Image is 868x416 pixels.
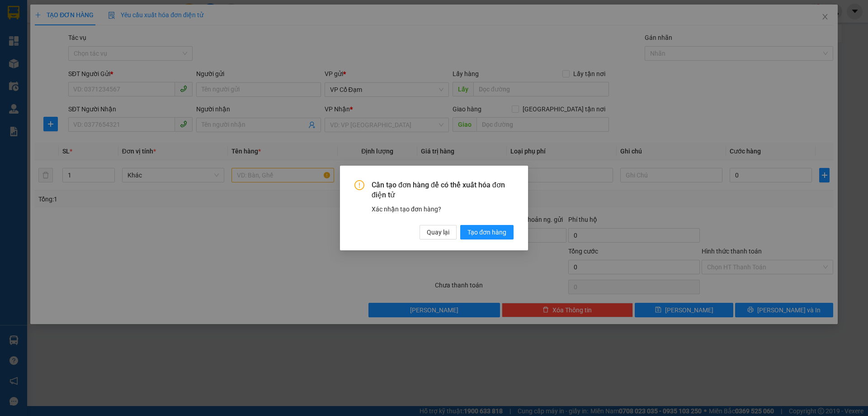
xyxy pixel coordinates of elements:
span: Tạo đơn hàng [467,227,506,237]
span: exclamation-circle [354,180,364,190]
span: Quay lại [427,227,449,237]
span: Cần tạo đơn hàng để có thể xuất hóa đơn điện tử [372,180,514,201]
button: Tạo đơn hàng [460,225,514,239]
button: Quay lại [420,225,457,239]
div: Xác nhận tạo đơn hàng? [372,204,514,214]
